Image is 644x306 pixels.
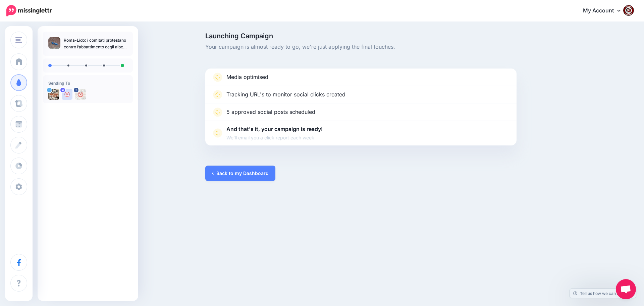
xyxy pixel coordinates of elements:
p: Media optimised [226,73,268,82]
span: Your campaign is almost ready to go, we're just applying the final touches. [205,43,517,51]
p: And that's it, your campaign is ready! [226,125,323,141]
div: Aprire la chat [616,279,636,299]
img: 463453305_2684324355074873_6393692129472495966_n-bsa154739.jpg [75,89,86,100]
img: menu.png [15,37,22,43]
img: Missinglettr [6,5,52,16]
p: Roma-Lido: i comitati protestano contro l’abbattimento degli alberi ad [GEOGRAPHIC_DATA] [64,37,127,50]
span: Launching Campaign [205,33,517,39]
a: Back to my Dashboard [205,166,275,181]
a: Tell us how we can improve [570,289,636,298]
span: We'll email you a click report each week [226,134,323,141]
a: My Account [576,3,634,19]
img: user_default_image.png [62,89,72,100]
p: 5 approved social posts scheduled [226,108,315,117]
img: uTTNWBrh-84924.jpeg [48,89,59,100]
h4: Sending To [48,81,127,86]
p: Tracking URL's to monitor social clicks created [226,90,345,99]
img: f4a883063fa2b0d9327e6ab16456ce2d_thumb.jpg [48,37,60,49]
